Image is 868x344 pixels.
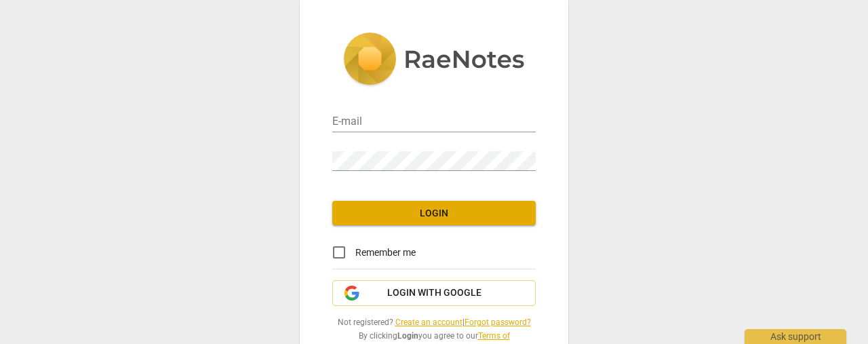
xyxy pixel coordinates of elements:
span: Login [343,207,525,221]
b: Login [397,331,418,341]
span: Not registered? | [332,317,536,328]
span: Login with Google [387,286,481,300]
div: Ask support [745,329,846,344]
button: Login with Google [332,280,536,306]
button: Login [332,201,536,225]
a: Create an account [395,318,462,327]
span: Remember me [355,246,416,260]
a: Forgot password? [465,318,531,327]
img: 5ac2273c67554f335776073100b6d88f.svg [343,33,525,88]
